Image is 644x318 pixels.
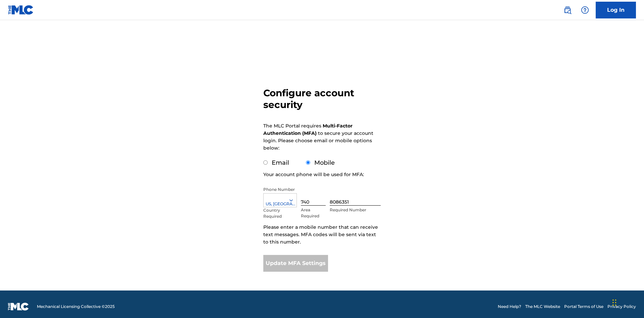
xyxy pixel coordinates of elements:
p: Required Number [330,207,381,213]
img: MLC Logo [8,5,34,15]
a: Public Search [561,3,574,17]
iframe: Chat Widget [610,286,644,318]
a: Log In [596,2,636,18]
a: Portal Terms of Use [564,304,603,310]
a: The MLC Website [525,304,560,310]
label: Email [272,159,289,166]
span: Mechanical Licensing Collective © 2025 [37,304,115,310]
div: Drag [612,293,616,313]
p: The MLC Portal requires to secure your account login. Please choose email or mobile options below: [263,122,373,152]
p: Country Required [263,207,285,219]
p: Please enter a mobile number that can receive text messages. MFA codes will be sent via text to t... [263,223,381,246]
a: Need Help? [498,304,521,310]
img: logo [8,303,29,311]
img: help [581,6,589,14]
label: Mobile [314,159,335,166]
img: search [563,6,572,14]
a: Privacy Policy [607,304,636,310]
div: US, [GEOGRAPHIC_DATA] +1 [264,201,297,207]
h3: Configure account security [263,87,381,111]
div: Help [578,3,592,17]
p: Area Required [301,207,326,219]
p: Your account phone will be used for MFA: [263,171,364,178]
